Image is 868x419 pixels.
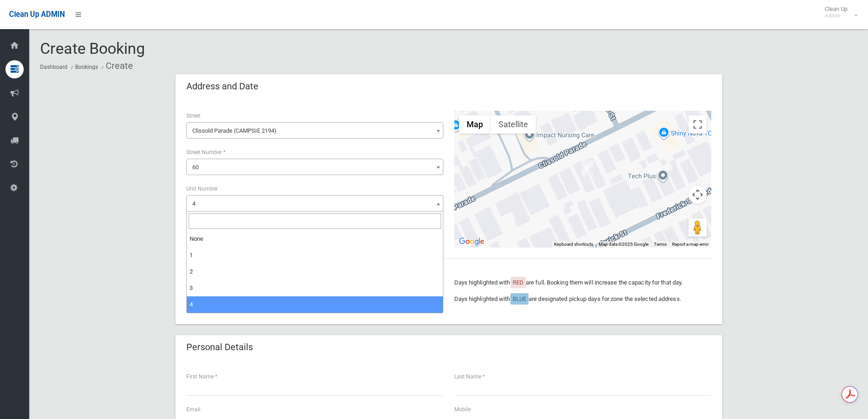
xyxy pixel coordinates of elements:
[189,197,441,210] span: 4
[186,159,443,175] span: 60
[186,195,443,212] span: 4
[40,39,145,57] span: Create Booking
[654,242,667,247] a: Terms (opens in new tab)
[189,161,441,174] span: 60
[820,5,857,19] span: Clean Up
[459,115,491,134] button: Show street map
[190,301,193,308] span: 4
[99,57,133,74] li: Create
[190,252,193,259] span: 1
[688,186,707,204] button: Map camera controls
[175,338,264,356] header: Personal Details
[186,122,443,139] span: Clissold Parade (CAMPSIE 2194)
[457,236,487,248] img: Google
[190,235,203,242] span: None
[192,164,199,171] span: 60
[40,64,67,70] a: Dashboard
[513,279,524,286] span: RED
[9,10,65,19] span: Clean Up ADMIN
[190,285,193,291] span: 3
[688,115,707,134] button: Toggle fullscreen view
[75,64,98,70] a: Bookings
[688,218,707,237] button: Drag Pegman onto the map to open Street View
[582,160,593,176] div: 4/60 Clissold Parade, CAMPSIE NSW 2194
[599,242,648,247] span: Map data ©2025 Google
[554,241,593,248] button: Keyboard shortcuts
[192,200,195,207] span: 4
[190,268,193,275] span: 2
[189,124,441,137] span: Clissold Parade (CAMPSIE 2194)
[457,236,487,248] a: Open this area in Google Maps (opens a new window)
[491,115,536,134] button: Show satellite imagery
[825,12,847,19] small: Admin
[175,78,269,95] header: Address and Date
[454,294,711,305] p: Days highlighted with are designated pickup days for zone the selected address.
[672,242,709,247] a: Report a map error
[513,295,526,302] span: BLUE
[454,277,711,288] p: Days highlighted with are full. Booking them will increase the capacity for that day.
